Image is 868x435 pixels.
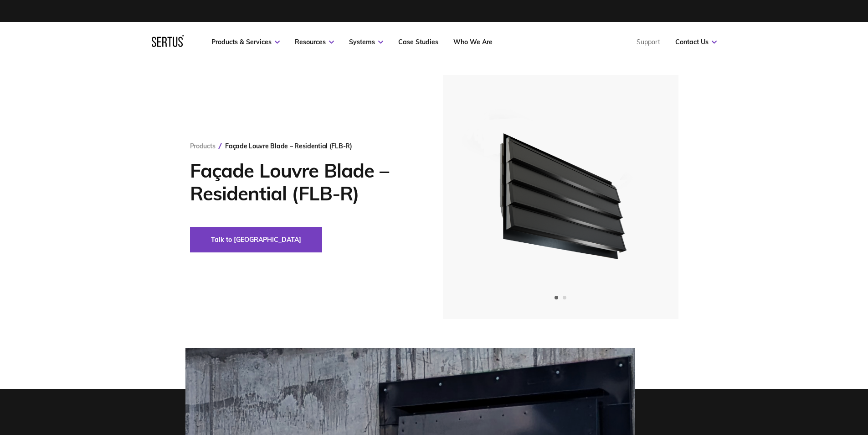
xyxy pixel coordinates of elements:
[453,38,493,46] a: Who We Are
[190,227,322,252] button: Talk to [GEOGRAPHIC_DATA]
[563,296,566,299] span: Go to slide 2
[211,38,280,46] a: Products & Services
[295,38,334,46] a: Resources
[398,38,438,46] a: Case Studies
[675,38,717,46] a: Contact Us
[190,142,216,150] a: Products
[349,38,383,46] a: Systems
[637,38,660,46] a: Support
[190,159,416,205] h1: Façade Louvre Blade – Residential (FLB-R)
